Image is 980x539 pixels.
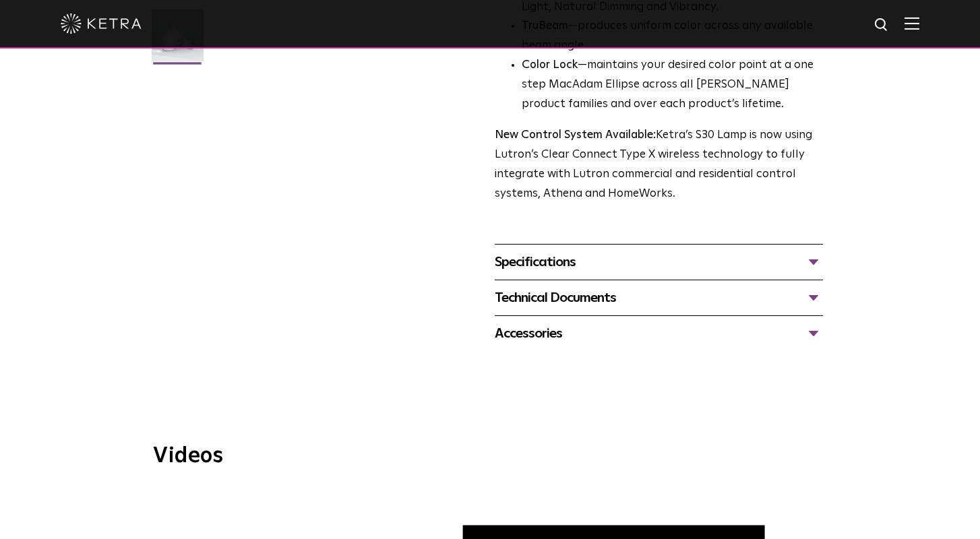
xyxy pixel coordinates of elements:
[522,56,823,115] li: —maintains your desired color point at a one step MacAdam Ellipse across all [PERSON_NAME] produc...
[874,17,890,34] img: search icon
[495,287,823,309] div: Technical Documents
[495,251,823,273] div: Specifications
[495,323,823,344] div: Accessories
[495,129,656,141] strong: New Control System Available:
[522,59,578,71] strong: Color Lock
[495,126,823,204] p: Ketra’s S30 Lamp is now using Lutron’s Clear Connect Type X wireless technology to fully integrat...
[905,17,919,30] img: Hamburger%20Nav.svg
[61,13,142,34] img: ketra-logo-2019-white
[153,445,827,467] h3: Videos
